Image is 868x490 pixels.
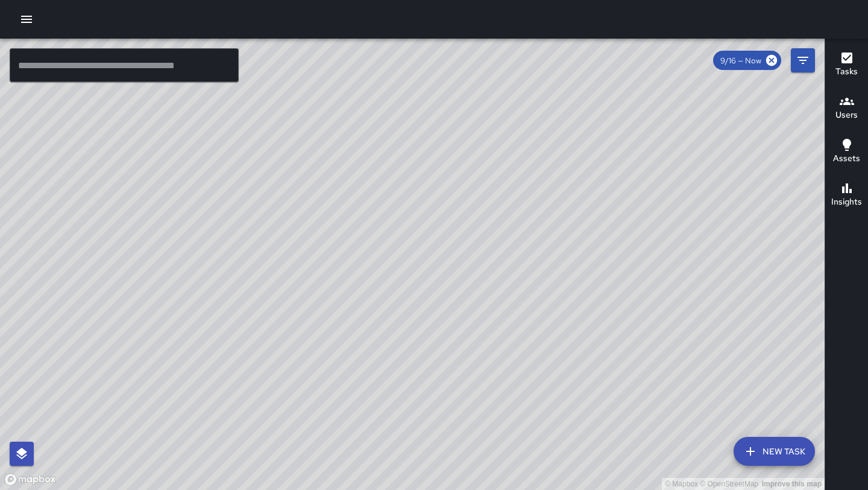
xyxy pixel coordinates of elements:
[713,51,781,70] div: 9/16 — Now
[825,130,868,174] button: Assets
[791,48,815,72] button: Filters
[825,174,868,217] button: Insights
[835,109,858,122] h6: Users
[713,56,769,66] span: 9/16 — Now
[825,87,868,130] button: Users
[833,152,860,165] h6: Assets
[831,196,862,209] h6: Insights
[825,43,868,87] button: Tasks
[734,437,815,466] button: New Task
[835,65,858,78] h6: Tasks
